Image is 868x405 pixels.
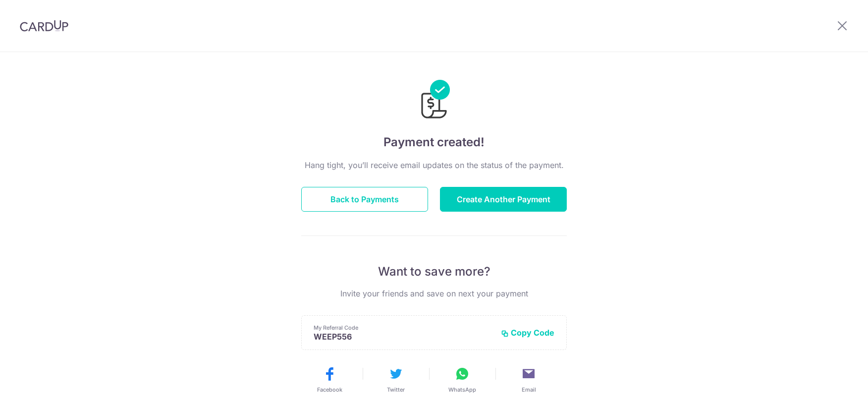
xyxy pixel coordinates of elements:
[20,20,68,32] img: CardUp
[301,133,567,151] h4: Payment created!
[301,159,567,171] p: Hang tight, you’ll receive email updates on the status of the payment.
[522,386,536,394] span: Email
[448,386,476,394] span: WhatsApp
[433,366,491,394] button: WhatsApp
[314,332,493,342] p: WEEP556
[301,288,567,299] p: Invite your friends and save on next your payment
[367,366,425,394] button: Twitter
[499,366,558,394] button: Email
[387,386,405,394] span: Twitter
[300,366,359,394] button: Facebook
[301,264,567,280] p: Want to save more?
[418,80,450,121] img: Payments
[317,386,342,394] span: Facebook
[301,187,428,212] button: Back to Payments
[440,187,567,212] button: Create Another Payment
[501,328,554,338] button: Copy Code
[314,324,493,332] p: My Referral Code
